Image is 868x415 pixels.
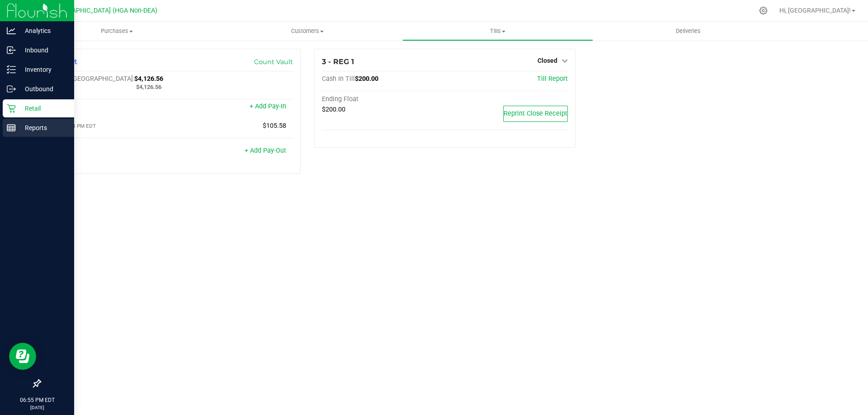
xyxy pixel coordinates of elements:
[779,7,851,14] span: Hi, [GEOGRAPHIC_DATA]!
[263,122,286,130] span: $105.58
[9,343,36,370] iframe: Resource center
[7,46,16,55] inline-svg: Inbound
[7,26,16,35] inline-svg: Analytics
[28,7,157,14] span: PNW.7-[GEOGRAPHIC_DATA] (HGA Non-DEA)
[212,27,402,35] span: Customers
[322,75,355,83] span: Cash In Till
[250,103,286,110] a: + Add Pay-In
[322,95,445,103] div: Ending Float
[254,58,293,66] a: Count Vault
[16,64,70,75] p: Inventory
[4,396,70,404] p: 06:55 PM EDT
[7,84,16,93] inline-svg: Outbound
[403,27,592,35] span: Tills
[47,148,170,156] div: Pay-Outs
[22,22,212,41] a: Purchases
[212,22,402,41] a: Customers
[758,6,769,15] div: Manage settings
[134,75,163,83] span: $4,126.56
[402,22,593,41] a: Tills
[245,147,286,154] a: + Add Pay-Out
[16,122,70,133] p: Reports
[355,75,378,83] span: $200.00
[16,103,70,114] p: Retail
[16,25,70,36] p: Analytics
[322,106,345,113] span: $200.00
[322,57,354,66] span: 3 - REG 1
[47,75,134,83] span: Cash In [GEOGRAPHIC_DATA]:
[503,106,568,122] button: Reprint Close Receipt
[136,84,161,90] span: $4,126.56
[22,27,212,35] span: Purchases
[538,57,557,64] span: Closed
[664,27,713,35] span: Deliveries
[593,22,783,41] a: Deliveries
[16,45,70,56] p: Inbound
[537,75,568,83] a: Till Report
[47,103,170,112] div: Pay-Ins
[16,84,70,94] p: Outbound
[4,404,70,411] p: [DATE]
[7,104,16,113] inline-svg: Retail
[7,65,16,74] inline-svg: Inventory
[504,110,567,117] span: Reprint Close Receipt
[7,123,16,132] inline-svg: Reports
